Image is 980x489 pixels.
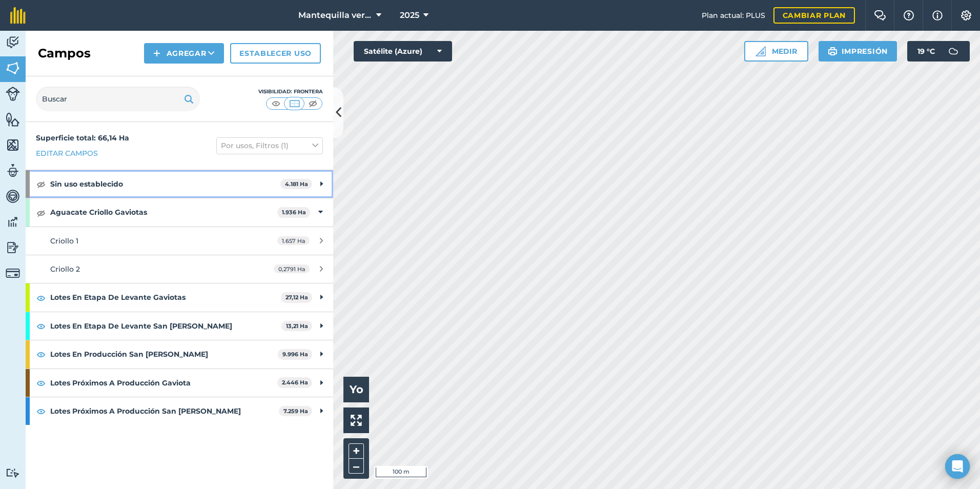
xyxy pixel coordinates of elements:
[36,320,46,332] img: svg+xml;base64,PHN2ZyB4bWxucz0iaHR0cDovL3d3dy53My5vcmcvMjAwMC9zdmciIHdpZHRoPSIxOCIgaGVpZ2h0PSIyNC...
[38,45,91,62] h2: Campos
[26,369,333,397] div: Lotes Próximos A Producción Gaviota2.446 Ha
[26,397,333,425] div: Lotes Próximos A Producción San [PERSON_NAME]7.259 Ha
[26,198,333,226] div: Aguacate Criollo Gaviotas1.936 Ha
[26,255,333,283] a: Criollo 20,2791 Ha
[50,236,78,246] span: Criollo 1
[6,468,20,478] img: svg+xml;base64,PD94bWwgdmVyc2lvbj0iMS4wIiBlbmNvZGluZz0idXRmLTgiPz4KPCEtLSBHZW5lcmF0b3I6IEFkb2JlIE...
[36,377,46,389] img: svg+xml;base64,PHN2ZyB4bWxucz0iaHR0cDovL3d3dy53My5vcmcvMjAwMC9zdmciIHdpZHRoPSIxOCIgaGVpZ2h0PSIyNC...
[349,443,364,459] button: +
[6,163,20,178] img: svg+xml;base64,PD94bWwgdmVyc2lvbj0iMS4wIiBlbmNvZGluZz0idXRmLTgiPz4KPCEtLSBHZW5lcmF0b3I6IEFkb2JlIE...
[6,214,20,230] img: svg+xml;base64,PD94bWwgdmVyc2lvbj0iMS4wIiBlbmNvZGluZz0idXRmLTgiPz4KPCEtLSBHZW5lcmF0b3I6IEFkb2JlIE...
[772,46,797,57] font: Medir
[10,7,26,24] img: fieldmargin Logotipo
[50,264,80,274] span: Criollo 2
[6,240,20,255] img: svg+xml;base64,PD94bWwgdmVyc2lvbj0iMS4wIiBlbmNvZGluZz0idXRmLTgiPz4KPCEtLSBHZW5lcmF0b3I6IEFkb2JlIE...
[26,283,333,311] div: Lotes En Etapa De Levante Gaviotas27,12 Ha
[50,397,279,425] strong: Lotes Próximos A Producción San [PERSON_NAME]
[756,46,766,56] img: Icono de regla
[26,340,333,368] div: Lotes En Producción San [PERSON_NAME]9.996 Ha
[36,148,98,159] a: Editar campos
[216,137,323,154] button: Por usos, Filtros (1)
[6,60,20,76] img: svg+xml;base64,PHN2ZyB4bWxucz0iaHR0cDovL3d3dy53My5vcmcvMjAwMC9zdmciIHdpZHRoPSI1NiIgaGVpZ2h0PSI2MC...
[6,189,20,204] img: svg+xml;base64,PD94bWwgdmVyc2lvbj0iMS4wIiBlbmNvZGluZz0idXRmLTgiPz4KPCEtLSBHZW5lcmF0b3I6IEFkb2JlIE...
[744,41,808,62] button: Medir
[842,46,888,56] font: Impresión
[282,209,306,216] strong: 1.936 Ha
[874,10,886,21] img: Dos burbujas de diálogo superpuestas con la burbuja izquierda en la parte delantera
[288,98,301,109] img: svg+xml;base64,PHN2ZyB4bWxucz0iaHR0cDovL3d3dy53My5vcmcvMjAwMC9zdmciIHdpZHRoPSI1MCIgaGVpZ2h0PSI0MC...
[36,405,46,417] img: svg+xml;base64,PHN2ZyB4bWxucz0iaHR0cDovL3d3dy53My5vcmcvMjAwMC9zdmciIHdpZHRoPSIxOCIgaGVpZ2h0PSIyNC...
[6,137,20,153] img: svg+xml;base64,PHN2ZyB4bWxucz0iaHR0cDovL3d3dy53My5vcmcvMjAwMC9zdmciIHdpZHRoPSI1NiIgaGVpZ2h0PSI2MC...
[917,41,935,62] span: 19 °C
[153,47,160,59] img: svg+xml;base64,PHN2ZyB4bWxucz0iaHR0cDovL3d3dy53My5vcmcvMjAwMC9zdmciIHdpZHRoPSIxNCIgaGVpZ2h0PSIyNC...
[828,45,838,57] img: svg+xml;base64,PHN2ZyB4bWxucz0iaHR0cDovL3d3dy53My5vcmcvMjAwMC9zdmciIHdpZHRoPSIxOSIgaGVpZ2h0PSIyNC...
[258,88,323,96] div: Visibilidad: Frontera
[277,236,310,245] span: 1.657 Ha
[349,459,364,474] button: –
[36,348,46,360] img: svg+xml;base64,PHN2ZyB4bWxucz0iaHR0cDovL3d3dy53My5vcmcvMjAwMC9zdmciIHdpZHRoPSIxOCIgaGVpZ2h0PSIyNC...
[298,9,372,22] span: Mantequilla verde
[36,133,129,142] strong: Superficie total: 66,14 Ha
[282,379,308,386] strong: 2.446 Ha
[36,178,46,190] img: svg+xml;base64,PHN2ZyB4bWxucz0iaHR0cDovL3d3dy53My5vcmcvMjAwMC9zdmciIHdpZHRoPSIxOCIgaGVpZ2h0PSIyNC...
[6,266,20,280] img: svg+xml;base64,PD94bWwgdmVyc2lvbj0iMS4wIiBlbmNvZGluZz0idXRmLTgiPz4KPCEtLSBHZW5lcmF0b3I6IEFkb2JlIE...
[364,46,422,56] font: Satélite (Azure)
[36,207,46,219] img: svg+xml;base64,PHN2ZyB4bWxucz0iaHR0cDovL3d3dy53My5vcmcvMjAwMC9zdmciIHdpZHRoPSIxOCIgaGVpZ2h0PSIyNC...
[50,340,278,368] strong: Lotes En Producción San [PERSON_NAME]
[50,198,277,226] strong: Aguacate Criollo Gaviotas
[50,312,281,340] strong: Lotes En Etapa De Levante San [PERSON_NAME]
[274,264,310,273] span: 0,2791 Ha
[6,35,20,50] img: svg+xml;base64,PD94bWwgdmVyc2lvbj0iMS4wIiBlbmNvZGluZz0idXRmLTgiPz4KPCEtLSBHZW5lcmF0b3I6IEFkb2JlIE...
[354,41,452,62] button: Satélite (Azure)
[6,112,20,127] img: svg+xml;base64,PHN2ZyB4bWxucz0iaHR0cDovL3d3dy53My5vcmcvMjAwMC9zdmciIHdpZHRoPSI1NiIgaGVpZ2h0PSI2MC...
[6,87,20,101] img: svg+xml;base64,PD94bWwgdmVyc2lvbj0iMS4wIiBlbmNvZGluZz0idXRmLTgiPz4KPCEtLSBHZW5lcmF0b3I6IEFkb2JlIE...
[167,48,207,58] font: Agregar
[351,415,362,426] img: Cuatro flechas, una apuntando hacia arriba a la izquierda, una hacia arriba a la derecha, una hac...
[286,322,308,330] strong: 13,21 Ha
[945,454,970,479] div: Abra Intercom Messenger
[36,87,200,111] input: Buscar
[400,9,419,22] span: 2025
[903,10,915,21] img: Un icono de signo de interrogación
[283,407,308,415] strong: 7.259 Ha
[702,10,765,21] span: Plan actual: PLUS
[36,292,46,304] img: svg+xml;base64,PHN2ZyB4bWxucz0iaHR0cDovL3d3dy53My5vcmcvMjAwMC9zdmciIHdpZHRoPSIxOCIgaGVpZ2h0PSIyNC...
[26,227,333,255] a: Criollo 11.657 Ha
[773,7,855,24] a: Cambiar plan
[26,170,333,198] div: Sin uso establecido4.181 Ha
[307,98,319,109] img: svg+xml;base64,PHN2ZyB4bWxucz0iaHR0cDovL3d3dy53My5vcmcvMjAwMC9zdmciIHdpZHRoPSI1MCIgaGVpZ2h0PSI0MC...
[960,10,972,21] img: Un icono de engranaje
[285,294,308,301] strong: 27,12 Ha
[282,351,308,358] strong: 9.996 Ha
[50,170,280,198] strong: Sin uso establecido
[144,43,224,64] button: Agregar
[932,9,943,22] img: svg+xml;base64,PHN2ZyB4bWxucz0iaHR0cDovL3d3dy53My5vcmcvMjAwMC9zdmciIHdpZHRoPSIxNyIgaGVpZ2h0PSIxNy...
[285,180,308,188] strong: 4.181 Ha
[943,41,964,62] img: svg+xml;base64,PD94bWwgdmVyc2lvbj0iMS4wIiBlbmNvZGluZz0idXRmLTgiPz4KPCEtLSBHZW5lcmF0b3I6IEFkb2JlIE...
[230,43,321,64] a: Establecer uso
[350,383,363,396] span: Yo
[50,283,281,311] strong: Lotes En Etapa De Levante Gaviotas
[50,369,277,397] strong: Lotes Próximos A Producción Gaviota
[26,312,333,340] div: Lotes En Etapa De Levante San [PERSON_NAME]13,21 Ha
[184,93,194,105] img: svg+xml;base64,PHN2ZyB4bWxucz0iaHR0cDovL3d3dy53My5vcmcvMjAwMC9zdmciIHdpZHRoPSIxOSIgaGVpZ2h0PSIyNC...
[270,98,282,109] img: svg+xml;base64,PHN2ZyB4bWxucz0iaHR0cDovL3d3dy53My5vcmcvMjAwMC9zdmciIHdpZHRoPSI1MCIgaGVpZ2h0PSI0MC...
[907,41,970,62] button: 19 °C
[221,140,289,151] font: Por usos, Filtros (1)
[343,377,369,402] button: Yo
[819,41,897,62] button: Impresión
